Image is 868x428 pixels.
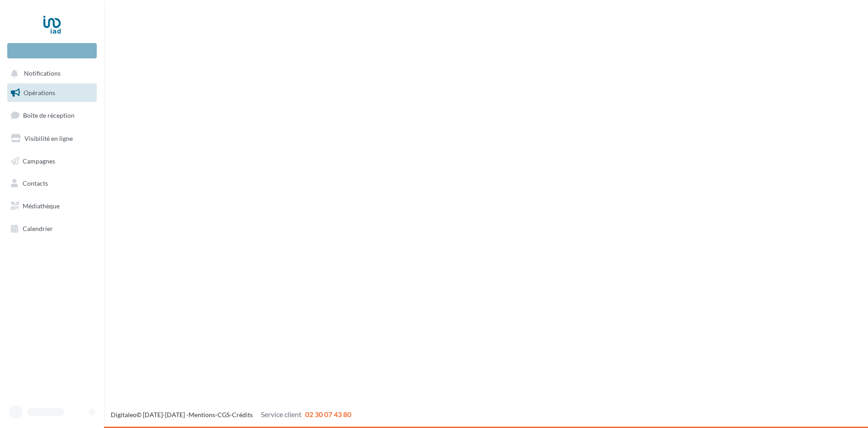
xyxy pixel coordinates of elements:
[111,411,351,418] span: © [DATE]-[DATE] - - -
[5,174,99,193] a: Contacts
[7,43,97,58] div: Nouvelle campagne
[24,89,55,96] span: Opérations
[5,197,99,216] a: Médiathèque
[5,152,99,171] a: Campagnes
[261,410,302,418] span: Service client
[23,179,48,187] span: Contacts
[5,129,99,148] a: Visibilité en ligne
[5,83,99,102] a: Opérations
[305,410,351,418] span: 02 30 07 43 80
[5,219,99,238] a: Calendrier
[189,411,215,418] a: Mentions
[23,157,55,164] span: Campagnes
[5,106,99,125] a: Boîte de réception
[23,202,60,210] span: Médiathèque
[24,70,61,77] span: Notifications
[111,411,137,418] a: Digitaleo
[24,135,73,142] span: Visibilité en ligne
[23,111,75,119] span: Boîte de réception
[217,411,230,418] a: CGS
[23,225,53,232] span: Calendrier
[232,411,253,418] a: Crédits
